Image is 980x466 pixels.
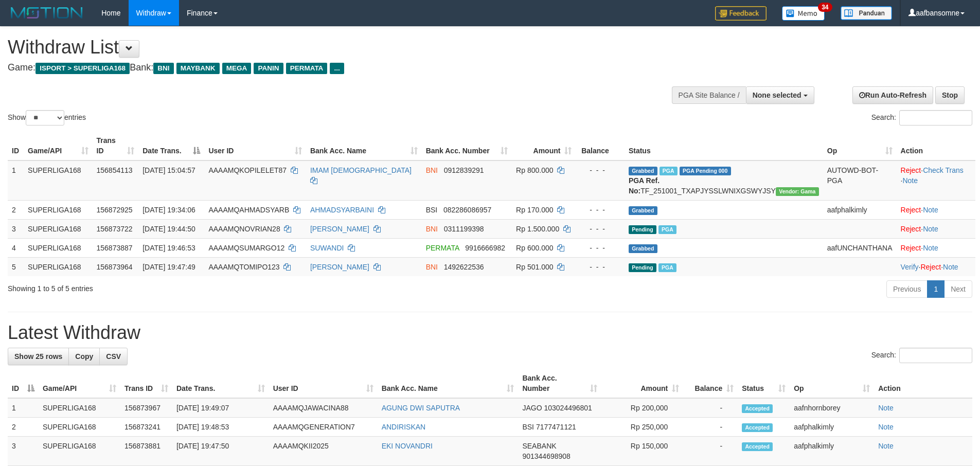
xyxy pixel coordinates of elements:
[901,166,921,174] a: Reject
[923,225,938,233] a: Note
[426,206,438,214] span: BSI
[790,369,874,398] th: Op: activate to sort column ascending
[899,348,972,363] input: Search:
[8,238,24,257] td: 4
[625,131,823,160] th: Status
[576,131,624,160] th: Balance
[841,6,892,20] img: panduan.png
[629,206,657,215] span: Grabbed
[286,63,328,74] span: PERMATA
[382,404,460,412] a: AGUNG DWI SAPUTRA
[580,224,620,234] div: - - -
[672,86,746,104] div: PGA Site Balance /
[120,369,172,398] th: Trans ID: activate to sort column ascending
[601,437,683,466] td: Rp 150,000
[142,244,195,252] span: [DATE] 19:46:53
[901,225,921,233] a: Reject
[310,244,344,252] a: SUWANDI
[24,257,92,276] td: SUPERLIGA168
[8,37,643,58] h1: Withdraw List
[878,423,894,431] a: Note
[120,418,172,437] td: 156873241
[878,442,894,450] a: Note
[897,238,975,257] td: ·
[658,225,676,234] span: Marked by aafchhiseyha
[516,206,553,214] span: Rp 170.000
[142,263,195,271] span: [DATE] 19:47:49
[580,262,620,272] div: - - -
[943,263,958,271] a: Note
[897,160,975,201] td: · ·
[897,131,975,160] th: Action
[97,263,133,271] span: 156873964
[39,369,120,398] th: Game/API: activate to sort column ascending
[138,131,204,160] th: Date Trans.: activate to sort column descending
[738,369,790,398] th: Status: activate to sort column ascending
[310,263,369,271] a: [PERSON_NAME]
[660,167,678,175] span: Marked by aafchhiseyha
[208,206,289,214] span: AAAAMQAHMADSYARB
[142,225,195,233] span: [DATE] 19:44:50
[522,423,534,431] span: BSI
[310,225,369,233] a: [PERSON_NAME]
[901,263,919,271] a: Verify
[120,398,172,418] td: 156873967
[790,398,874,418] td: aafnhornborey
[39,437,120,466] td: SUPERLIGA168
[536,423,576,431] span: Copy 7177471121 to clipboard
[8,200,24,219] td: 2
[522,452,570,460] span: Copy 901344698908 to clipboard
[823,131,897,160] th: Op: activate to sort column ascending
[39,398,120,418] td: SUPERLIGA168
[516,166,553,174] span: Rp 800.000
[444,225,484,233] span: Copy 0311199398 to clipboard
[902,176,918,185] a: Note
[522,442,556,450] span: SEABANK
[512,131,576,160] th: Amount: activate to sort column ascending
[444,166,484,174] span: Copy 0912839291 to clipboard
[818,3,832,12] span: 34
[24,219,92,238] td: SUPERLIGA168
[422,131,512,160] th: Bank Acc. Number: activate to sort column ascending
[683,437,738,466] td: -
[426,263,438,271] span: BNI
[923,206,938,214] a: Note
[516,263,553,271] span: Rp 501.000
[790,437,874,466] td: aafphalkimly
[8,398,39,418] td: 1
[899,110,972,126] input: Search:
[8,160,24,201] td: 1
[26,110,64,126] select: Showentries
[426,225,438,233] span: BNI
[24,238,92,257] td: SUPERLIGA168
[742,442,773,451] span: Accepted
[269,398,378,418] td: AAAAMQJAWACINA88
[269,437,378,466] td: AAAAMQKII2025
[683,398,738,418] td: -
[601,418,683,437] td: Rp 250,000
[24,160,92,201] td: SUPERLIGA168
[8,418,39,437] td: 2
[923,244,938,252] a: Note
[580,165,620,175] div: - - -
[142,206,195,214] span: [DATE] 19:34:06
[629,263,656,272] span: Pending
[120,437,172,466] td: 156873881
[544,404,592,412] span: Copy 103024496801 to clipboard
[680,167,731,175] span: PGA Pending
[426,244,459,252] span: PERMATA
[204,131,306,160] th: User ID: activate to sort column ascending
[776,187,819,196] span: Vendor URL: https://trx31.1velocity.biz
[208,244,284,252] span: AAAAMQSUMARGO12
[629,176,660,195] b: PGA Ref. No:
[208,263,279,271] span: AAAAMQTOMIPO123
[944,280,972,298] a: Next
[920,263,941,271] a: Reject
[269,369,378,398] th: User ID: activate to sort column ascending
[874,369,972,398] th: Action
[753,91,801,99] span: None selected
[8,110,86,126] label: Show entries
[269,418,378,437] td: AAAAMQGENERATION7
[176,63,220,74] span: MAYBANK
[378,369,519,398] th: Bank Acc. Name: activate to sort column ascending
